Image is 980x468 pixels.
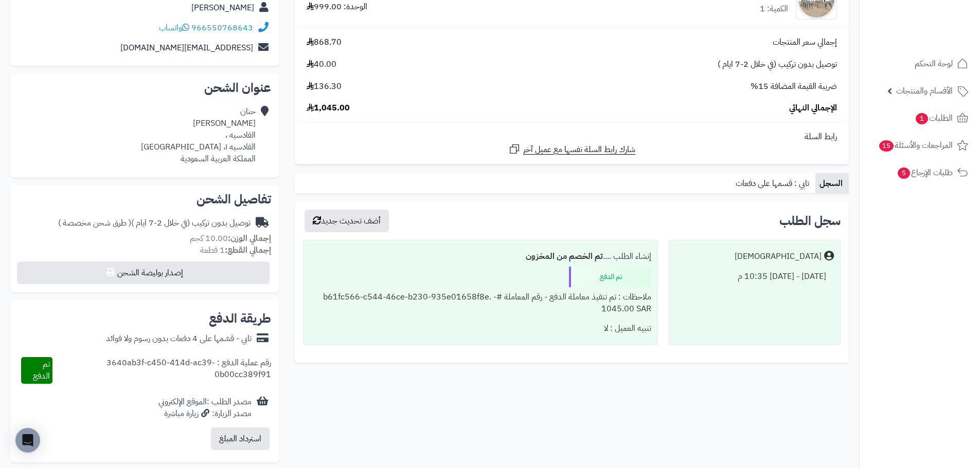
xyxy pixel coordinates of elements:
[310,287,651,319] div: ملاحظات : تم تنفيذ معاملة الدفع - رقم المعاملة #b61fc566-c544-46ce-b230-935e01658f8e. - 1045.00 SAR
[897,165,953,180] span: طلبات الإرجاع
[879,140,894,152] span: 15
[732,173,815,194] a: تابي : قسمها على دفعات
[916,113,928,124] span: 1
[773,36,837,48] span: إجمالي سعر المنتجات
[910,29,970,50] img: logo-2.png
[190,232,271,245] small: 10.00 كجم
[898,167,910,179] span: 5
[751,81,837,92] span: ضريبة القيمة المضافة 15%
[58,217,131,229] span: ( طرق شحن مخصصة )
[19,82,271,94] h2: عنوان الشحن
[866,51,974,76] a: لوحة التحكم
[120,42,253,54] a: [EMAIL_ADDRESS][DOMAIN_NAME]
[718,59,837,70] span: توصيل بدون تركيب (في خلال 2-7 ايام )
[675,267,834,287] div: [DATE] - [DATE] 10:35 م
[211,427,270,450] button: استرداد المبلغ
[735,251,822,263] div: [DEMOGRAPHIC_DATA]
[58,217,251,229] div: توصيل بدون تركيب (في خلال 2-7 ايام )
[299,131,845,143] div: رابط السلة
[569,267,651,287] div: تم الدفع
[307,1,367,13] div: الوحدة: 999.00
[19,193,271,205] h2: تفاصيل الشحن
[307,102,350,114] span: 1,045.00
[228,232,271,245] strong: إجمالي الوزن:
[159,22,189,34] a: واتساب
[191,2,254,14] a: [PERSON_NAME]
[225,244,271,256] strong: إجمالي القطع:
[915,111,953,125] span: الطلبات
[52,357,272,384] div: رقم عملية الدفع : 3640ab3f-c450-414d-ac39-0b00cc389f91
[307,81,342,92] span: 136.30
[523,144,635,156] span: شارك رابط السلة نفسها مع عميل آخر
[866,133,974,158] a: المراجعات والأسئلة15
[526,250,603,263] b: تم الخصم من المخزون
[789,102,837,114] span: الإجمالي النهائي
[33,358,50,382] span: تم الدفع
[106,333,252,345] div: تابي - قسّمها على 4 دفعات بدون رسوم ولا فوائد
[310,247,651,267] div: إنشاء الطلب ....
[878,138,953,153] span: المراجعات والأسئلة
[866,106,974,130] a: الطلبات1
[896,84,953,98] span: الأقسام والمنتجات
[508,143,635,156] a: شارك رابط السلة نفسها مع عميل آخر
[815,173,849,194] a: السجل
[15,428,40,453] div: Open Intercom Messenger
[866,160,974,185] a: طلبات الإرجاع5
[158,408,252,420] div: مصدر الزيارة: زيارة مباشرة
[760,3,788,15] div: الكمية: 1
[191,22,253,34] a: 966550768643
[305,210,389,232] button: أضف تحديث جديد
[915,57,953,71] span: لوحة التحكم
[17,261,270,284] button: إصدار بوليصة الشحن
[779,215,841,227] h3: سجل الطلب
[200,244,271,256] small: 1 قطعة
[158,396,252,420] div: مصدر الطلب :الموقع الإلكتروني
[310,319,651,339] div: تنبيه العميل : لا
[307,36,342,48] span: 868.70
[209,312,271,325] h2: طريقة الدفع
[141,106,256,164] div: حنان [PERSON_NAME] القادسيه ، القادسيه ١، [GEOGRAPHIC_DATA] المملكة العربية السعودية
[307,59,336,70] span: 40.00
